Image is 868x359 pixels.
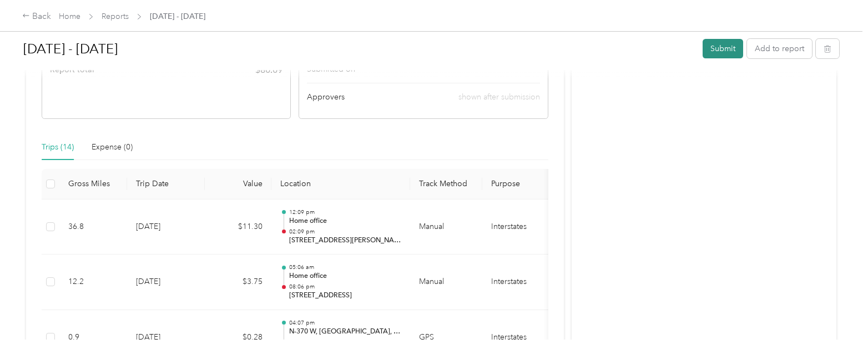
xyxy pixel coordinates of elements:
[102,12,129,21] a: Reports
[410,169,482,200] th: Track Method
[127,169,205,200] th: Trip Date
[59,255,127,310] td: 12.2
[289,283,401,291] p: 08:06 pm
[205,255,271,310] td: $3.75
[150,11,205,22] span: [DATE] - [DATE]
[289,228,401,236] p: 02:09 pm
[127,200,205,255] td: [DATE]
[410,200,482,255] td: Manual
[271,169,410,200] th: Location
[59,169,127,200] th: Gross Miles
[92,141,133,153] div: Expense (0)
[289,271,401,281] p: Home office
[22,10,51,23] div: Back
[42,141,74,153] div: Trips (14)
[410,255,482,310] td: Manual
[59,200,127,255] td: 36.8
[23,36,695,62] h1: Sep 1 - 30, 2025
[289,263,401,271] p: 05:06 am
[289,208,401,216] p: 12:09 pm
[482,200,566,255] td: Interstates
[127,255,205,310] td: [DATE]
[289,216,401,226] p: Home office
[289,319,401,327] p: 04:07 pm
[482,169,566,200] th: Purpose
[205,169,271,200] th: Value
[806,297,868,359] iframe: Everlance-gr Chat Button Frame
[289,291,401,301] p: [STREET_ADDRESS]
[703,39,743,58] button: Submit
[747,39,812,58] button: Add to report
[59,12,80,21] a: Home
[289,236,401,246] p: [STREET_ADDRESS][PERSON_NAME]
[289,327,401,337] p: N-370 W, [GEOGRAPHIC_DATA], [GEOGRAPHIC_DATA]
[458,92,540,102] span: shown after submission
[482,255,566,310] td: Interstates
[205,200,271,255] td: $11.30
[289,338,401,346] p: 04:11 pm
[307,91,345,103] span: Approvers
